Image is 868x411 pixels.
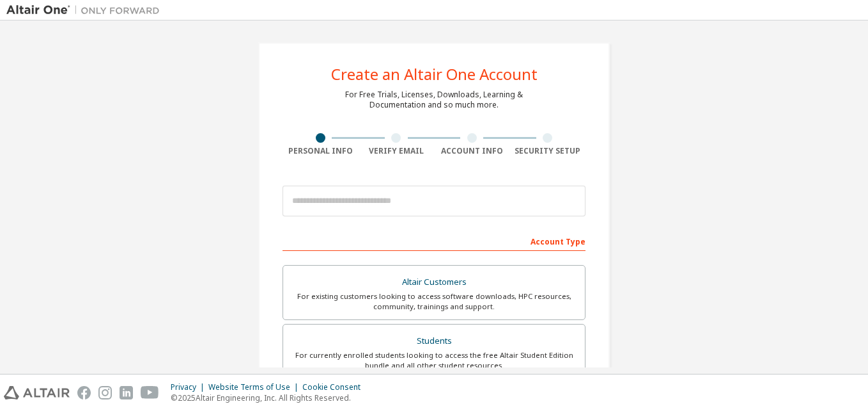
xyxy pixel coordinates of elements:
[283,230,585,251] div: Account Type
[291,291,577,312] div: For existing customers looking to access software downloads, HPC resources, community, trainings ...
[120,386,133,399] img: linkedin.svg
[171,382,208,392] div: Privacy
[171,392,368,403] p: © 2025 Altair Engineering, Inc. All Rights Reserved.
[141,386,159,399] img: youtube.svg
[98,386,112,399] img: instagram.svg
[302,382,368,392] div: Cookie Consent
[4,386,70,399] img: altair_logo.svg
[283,146,359,156] div: Personal Info
[291,332,577,350] div: Students
[6,4,166,17] img: Altair One
[208,382,302,392] div: Website Terms of Use
[331,67,538,82] div: Create an Altair One Account
[434,146,510,156] div: Account Info
[359,146,435,156] div: Verify Email
[291,273,577,291] div: Altair Customers
[510,146,586,156] div: Security Setup
[291,350,577,371] div: For currently enrolled students looking to access the free Altair Student Edition bundle and all ...
[77,386,91,399] img: facebook.svg
[345,90,523,110] div: For Free Trials, Licenses, Downloads, Learning & Documentation and so much more.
